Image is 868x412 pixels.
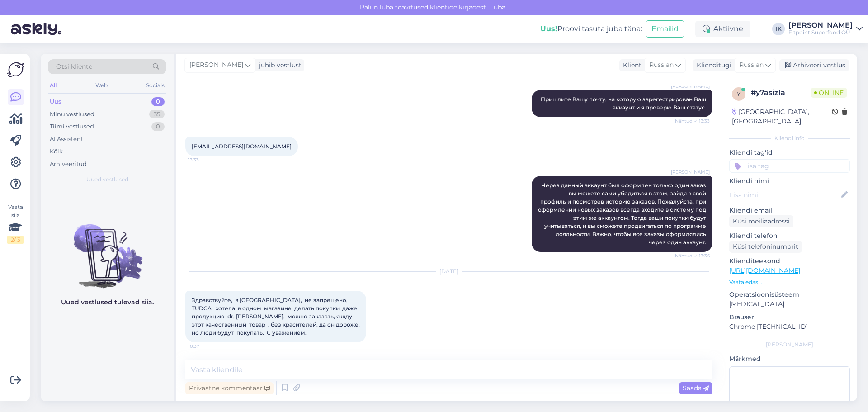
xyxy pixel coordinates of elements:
[48,80,58,91] div: All
[671,169,710,175] span: [PERSON_NAME]
[7,61,24,78] img: Askly Logo
[729,241,802,253] div: Küsi telefoninumbrit
[779,59,849,71] div: Arhiveeri vestlus
[50,122,94,131] div: Tiimi vestlused
[772,23,785,35] div: IK
[732,107,832,126] div: [GEOGRAPHIC_DATA], [GEOGRAPHIC_DATA]
[730,190,840,200] input: Lisa nimi
[729,266,800,275] a: [URL][DOMAIN_NAME]
[151,97,165,106] div: 0
[41,208,174,289] img: No chats
[695,21,750,37] div: Aktiivne
[185,267,712,275] div: [DATE]
[729,299,850,309] p: [MEDICAL_DATA]
[751,87,811,98] div: # y7asizla
[540,24,642,34] div: Proovi tasuta juba täna:
[693,61,731,70] div: Klienditugi
[541,96,708,111] span: Пришлите Вашу почту, на которую зарегестрирован Ваш аккаунт и я проверю Ваш статус.
[811,88,847,98] span: Online
[50,110,94,119] div: Minu vestlused
[188,156,222,163] span: 13:33
[189,60,243,70] span: [PERSON_NAME]
[788,22,863,36] a: [PERSON_NAME]Fitpoint Superfood OÜ
[671,83,710,90] span: [PERSON_NAME]
[144,80,166,91] div: Socials
[675,118,710,124] span: Nähtud ✓ 13:33
[192,143,292,150] a: [EMAIL_ADDRESS][DOMAIN_NAME]
[675,252,710,259] span: Nähtud ✓ 13:36
[729,159,850,173] input: Lisa tag
[61,298,154,307] p: Uued vestlused tulevad siia.
[540,24,557,33] b: Uus!
[149,110,165,119] div: 35
[646,20,684,38] button: Emailid
[50,135,83,144] div: AI Assistent
[729,341,850,349] div: [PERSON_NAME]
[729,134,850,142] div: Kliendi info
[86,175,128,184] span: Uued vestlused
[56,62,92,71] span: Otsi kliente
[94,80,109,91] div: Web
[729,148,850,157] p: Kliendi tag'id
[185,382,274,394] div: Privaatne kommentaar
[729,278,850,286] p: Vaata edasi ...
[729,322,850,331] p: Chrome [TECHNICAL_ID]
[50,97,61,106] div: Uus
[737,90,741,97] span: y
[729,256,850,266] p: Klienditeekond
[151,122,165,131] div: 0
[7,203,24,244] div: Vaata siia
[683,384,709,392] span: Saada
[192,297,361,336] span: Здравствуйте, в [GEOGRAPHIC_DATA], не запрещено, TUDCA, хотела в одном магазине делать покупки, д...
[729,290,850,299] p: Operatsioonisüsteem
[619,61,642,70] div: Klient
[739,60,764,70] span: Russian
[649,60,674,70] span: Russian
[50,160,87,169] div: Arhiveeritud
[538,182,708,246] span: Через данный аккаунт был оформлен только один заказ — вы можете сами убедиться в этом, зайдя в св...
[729,231,850,241] p: Kliendi telefon
[788,29,853,36] div: Fitpoint Superfood OÜ
[729,176,850,186] p: Kliendi nimi
[487,3,508,11] span: Luba
[729,206,850,215] p: Kliendi email
[7,236,24,244] div: 2 / 3
[255,61,302,70] div: juhib vestlust
[50,147,63,156] div: Kõik
[729,313,850,322] p: Brauser
[788,22,853,29] div: [PERSON_NAME]
[188,343,222,350] span: 10:37
[729,354,850,364] p: Märkmed
[729,215,793,227] div: Küsi meiliaadressi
